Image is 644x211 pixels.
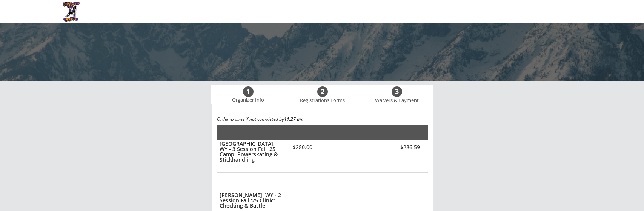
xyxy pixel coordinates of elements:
[392,88,402,96] div: 3
[217,117,428,122] div: Order expires if not completed by
[284,116,303,122] strong: 11:27 am
[317,88,328,96] div: 2
[220,141,283,162] div: [GEOGRAPHIC_DATA], WY - 3 Session Fall '25 Camp: Powerskating & Stickhandling
[287,145,319,150] div: $280.00
[377,145,420,150] div: $286.59
[220,193,283,208] div: [PERSON_NAME], WY - 2 Session Fall '25 Clinic: Checking & Battle
[243,88,254,96] div: 1
[297,97,349,103] div: Registrations Forms
[227,97,269,103] div: Organizer Info
[371,97,423,103] div: Waivers & Payment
